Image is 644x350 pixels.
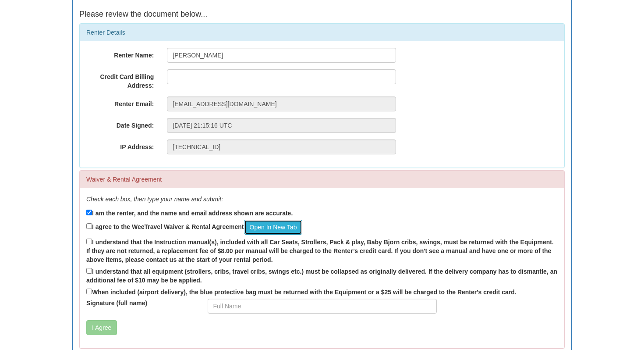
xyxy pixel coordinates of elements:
[79,10,565,19] h4: Please review the document below...
[86,237,558,264] label: I understand that the Instruction manual(s), included with all Car Seats, Strollers, Pack & play,...
[80,69,160,90] label: Credit Card Billing Address:
[86,208,293,218] label: I am the renter, and the name and email address shown are accurate.
[80,118,160,130] label: Date Signed:
[86,239,92,244] input: I understand that the Instruction manual(s), included with all Car Seats, Strollers, Pack & play,...
[86,289,92,294] input: When included (airport delivery), the blue protective bag must be returned with the Equipment or ...
[80,48,160,60] label: Renter Name:
[80,171,564,188] div: Waiver & Rental Agreement
[86,287,517,296] label: When included (airport delivery), the blue protective bag must be returned with the Equipment or ...
[80,299,201,307] label: Signature (full name)
[86,223,92,229] input: I agree to the WeeTravel Waiver & Rental AgreementOpen In New Tab
[86,210,92,215] input: I am the renter, and the name and email address shown are accurate.
[86,196,223,203] em: Check each box, then type your name and submit:
[86,220,302,235] label: I agree to the WeeTravel Waiver & Rental Agreement
[80,96,160,108] label: Renter Email:
[86,266,558,285] label: I understand that all equipment (strollers, cribs, travel cribs, swings etc.) must be collapsed a...
[80,24,564,41] div: Renter Details
[208,299,437,314] input: Full Name
[244,220,303,235] a: Open In New Tab
[86,268,92,274] input: I understand that all equipment (strollers, cribs, travel cribs, swings etc.) must be collapsed a...
[86,320,117,335] button: I Agree
[80,139,160,151] label: IP Address:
